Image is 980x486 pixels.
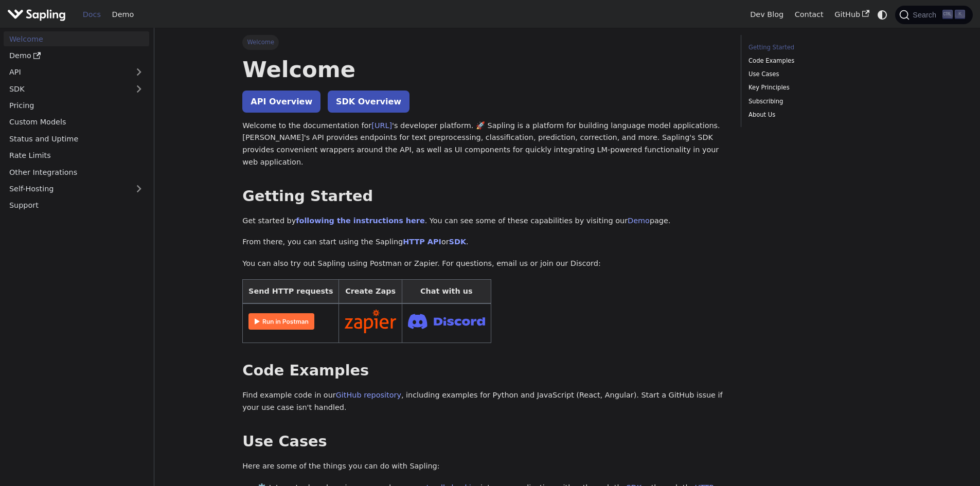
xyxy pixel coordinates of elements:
[829,7,875,23] a: GitHub
[4,65,129,80] a: API
[749,97,888,106] a: Subscribing
[895,6,972,24] button: Search (Ctrl+K)
[242,236,726,248] p: From there, you can start using the Sapling or .
[4,182,149,196] a: Self-Hosting
[242,120,726,169] p: Welcome to the documentation for 's developer platform. 🚀 Sapling is a platform for building lang...
[749,110,888,120] a: About Us
[955,10,965,19] kbd: K
[749,43,888,52] a: Getting Started
[242,35,726,49] nav: Breadcrumbs
[77,7,106,23] a: Docs
[243,279,339,303] th: Send HTTP requests
[4,165,149,179] a: Other Integrations
[106,7,139,23] a: Demo
[4,198,149,213] a: Support
[4,98,149,113] a: Pricing
[789,7,829,23] a: Contact
[408,311,485,332] img: Join Discord
[339,279,402,303] th: Create Zaps
[328,91,409,113] a: SDK Overview
[242,35,279,49] span: Welcome
[628,217,650,225] a: Demo
[4,115,149,130] a: Custom Models
[449,238,466,246] a: SDK
[402,279,491,303] th: Chat with us
[242,215,726,227] p: Get started by . You can see some of these capabilities by visiting our page.
[242,56,726,83] h1: Welcome
[242,433,726,451] h2: Use Cases
[242,460,726,473] p: Here are some of the things you can do with Sapling:
[7,7,66,22] img: Sapling.ai
[910,11,942,19] span: Search
[345,310,396,333] img: Connect in Zapier
[4,81,129,96] a: SDK
[242,362,726,380] h2: Code Examples
[403,238,441,246] a: HTTP API
[749,69,888,79] a: Use Cases
[749,56,888,66] a: Code Examples
[744,7,789,23] a: Dev Blog
[7,7,69,22] a: Sapling.ai
[336,391,401,399] a: GitHub repository
[4,148,149,163] a: Rate Limits
[242,187,726,206] h2: Getting Started
[129,81,149,96] button: Expand sidebar category 'SDK'
[242,258,726,270] p: You can also try out Sapling using Postman or Zapier. For questions, email us or join our Discord:
[371,121,392,130] a: [URL]
[242,91,320,113] a: API Overview
[875,7,890,22] button: Switch between dark and light mode (currently system mode)
[242,389,726,414] p: Find example code in our , including examples for Python and JavaScript (React, Angular). Start a...
[129,65,149,80] button: Expand sidebar category 'API'
[749,83,888,93] a: Key Principles
[4,131,149,146] a: Status and Uptime
[248,313,314,330] img: Run in Postman
[4,48,149,63] a: Demo
[4,31,149,46] a: Welcome
[296,217,424,225] a: following the instructions here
